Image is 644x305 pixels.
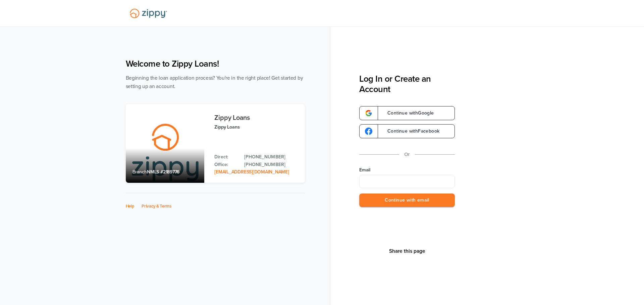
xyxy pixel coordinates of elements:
p: Direct: [214,153,237,161]
p: Office: [214,161,237,168]
button: Continue with email [359,194,455,207]
p: Zippy Loans [214,123,298,131]
h3: Log In or Create an Account [359,74,455,94]
h1: Welcome to Zippy Loans! [126,59,305,69]
span: Continue with Google [381,111,434,116]
img: Lender Logo [126,6,171,21]
input: Email Address [359,175,455,188]
h3: Zippy Loans [214,114,298,122]
img: google-logo [365,128,372,135]
p: Or [405,150,410,159]
label: Email [359,167,455,173]
a: Office Phone: 512-975-2947 [244,161,298,168]
img: google-logo [365,109,372,117]
a: Direct Phone: 512-975-2947 [244,153,298,161]
a: Email Address: zippyguide@zippymh.com [214,169,289,175]
span: Continue with Facebook [381,129,439,134]
button: Share This Page [387,248,427,254]
span: Beginning the loan application process? You're in the right place! Get started by setting up an a... [126,75,303,89]
span: NMLS #2189776 [147,169,179,175]
a: google-logoContinue withFacebook [359,124,455,138]
a: Help [126,204,135,209]
a: Privacy & Terms [142,204,171,209]
span: Branch [132,169,147,175]
a: google-logoContinue withGoogle [359,106,455,120]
